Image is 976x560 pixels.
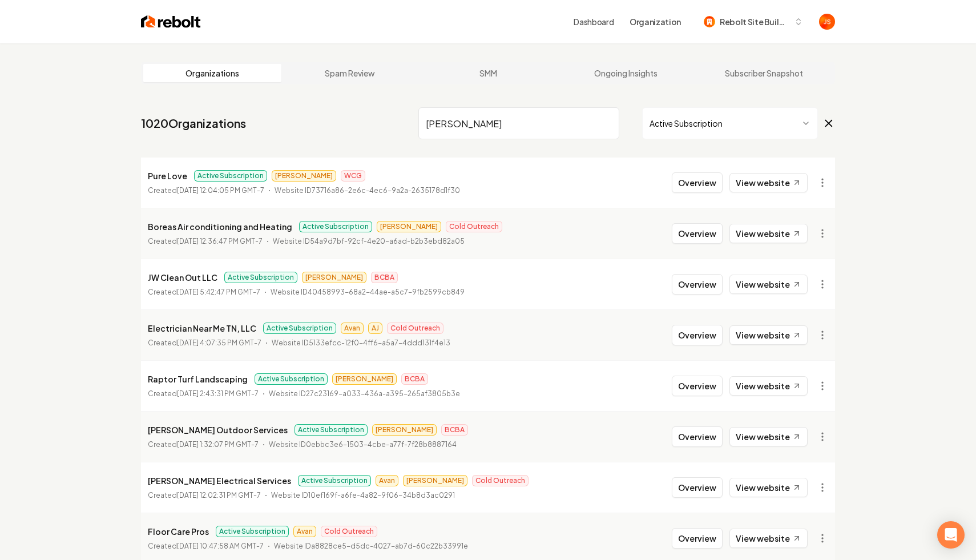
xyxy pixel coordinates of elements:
p: Created [148,541,264,552]
span: BCBA [371,272,398,283]
span: Avan [293,526,316,537]
a: Spam Review [281,64,420,82]
p: [PERSON_NAME] Electrical Services [148,474,291,488]
img: Rebolt Logo [141,14,201,30]
button: Overview [672,376,723,396]
button: Overview [672,274,723,295]
span: Active Subscription [194,170,267,182]
p: Website ID 73716a86-2e6c-4ec6-9a2a-2635178d1f30 [275,185,460,196]
time: [DATE] 12:02:31 PM GMT-7 [177,491,261,499]
span: [PERSON_NAME] [377,221,441,232]
span: Cold Outreach [321,526,377,537]
img: James Shamoun [819,14,835,30]
p: [PERSON_NAME] Outdoor Services [148,423,288,437]
a: View website [729,427,808,446]
span: Active Subscription [295,424,368,436]
span: Rebolt Site Builder [720,16,789,28]
span: [PERSON_NAME] [372,424,437,436]
p: Created [148,287,260,298]
a: Dashboard [574,16,614,27]
a: View website [729,376,808,396]
p: JW Clean Out LLC [148,271,217,284]
p: Electrician Near Me TN, LLC [148,321,256,335]
a: Subscriber Snapshot [695,64,833,82]
p: Boreas Air conditioning and Heating [148,220,292,233]
p: Raptor Turf Landscaping [148,372,248,386]
p: Pure Love [148,169,187,183]
p: Website ID 40458993-68a2-44ae-a5c7-9fb2599cb849 [271,287,465,298]
button: Overview [672,426,723,447]
span: Avan [376,475,398,486]
span: [PERSON_NAME] [272,170,336,182]
time: [DATE] 4:07:35 PM GMT-7 [177,339,261,347]
button: Overview [672,477,723,498]
p: Website ID a8828ce5-d5dc-4027-ab7d-60c22b33991e [274,541,468,552]
p: Created [148,490,261,501]
span: AJ [368,323,382,334]
p: Website ID 27c23169-a033-436a-a395-265af3805b3e [269,388,460,400]
a: Ongoing Insights [557,64,695,82]
a: Organizations [143,64,281,82]
a: View website [729,478,808,497]
span: Avan [341,323,364,334]
input: Search by name or ID [418,107,619,139]
p: Created [148,439,259,450]
span: Active Subscription [299,221,372,232]
p: Created [148,388,259,400]
span: [PERSON_NAME] [332,373,397,385]
a: View website [729,325,808,345]
button: Open user button [819,14,835,30]
p: Created [148,337,261,349]
a: View website [729,529,808,548]
p: Created [148,236,263,247]
p: Website ID 5133efcc-12f0-4ff6-a5a7-4ddd131f4e13 [272,337,450,349]
span: BCBA [401,373,428,385]
button: Overview [672,325,723,345]
button: Overview [672,172,723,193]
time: [DATE] 2:43:31 PM GMT-7 [177,389,259,398]
span: [PERSON_NAME] [403,475,467,486]
a: View website [729,275,808,294]
span: Active Subscription [255,373,328,385]
span: Cold Outreach [387,323,443,334]
span: Active Subscription [216,526,289,537]
button: Organization [623,11,688,32]
button: Overview [672,528,723,549]
span: Cold Outreach [472,475,529,486]
p: Website ID 54a9d7bf-92cf-4e20-a6ad-b2b3ebd82a05 [273,236,465,247]
p: Created [148,185,264,196]
span: Cold Outreach [446,221,502,232]
a: View website [729,224,808,243]
span: Active Subscription [224,272,297,283]
span: Active Subscription [263,323,336,334]
p: Website ID 0ebbc3e6-1503-4cbe-a77f-7f28b8887164 [269,439,457,450]
p: Floor Care Pros [148,525,209,538]
span: Active Subscription [298,475,371,486]
img: Rebolt Site Builder [704,16,715,27]
time: [DATE] 1:32:07 PM GMT-7 [177,440,259,449]
div: Open Intercom Messenger [937,521,965,549]
span: WCG [341,170,365,182]
time: [DATE] 5:42:47 PM GMT-7 [177,288,260,296]
time: [DATE] 10:47:58 AM GMT-7 [177,542,264,550]
span: BCBA [441,424,468,436]
p: Website ID 10ef169f-a6fe-4a82-9f06-34b8d3ac0291 [271,490,455,501]
span: [PERSON_NAME] [302,272,366,283]
a: 1020Organizations [141,115,246,131]
a: View website [729,173,808,192]
button: Overview [672,223,723,244]
a: SMM [419,64,557,82]
time: [DATE] 12:36:47 PM GMT-7 [177,237,263,245]
time: [DATE] 12:04:05 PM GMT-7 [177,186,264,195]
